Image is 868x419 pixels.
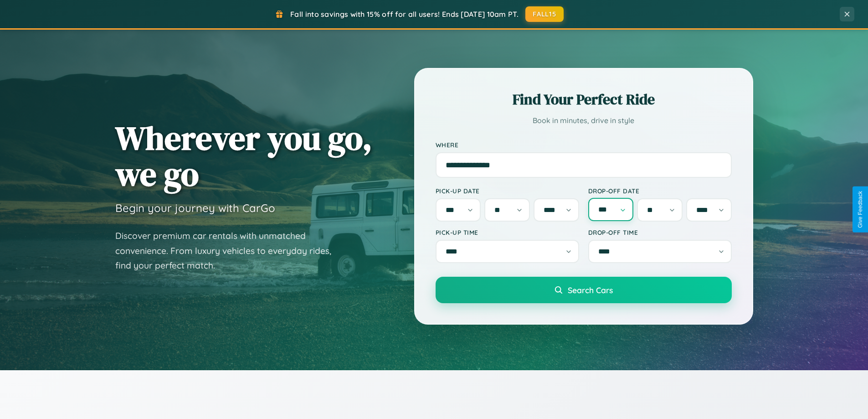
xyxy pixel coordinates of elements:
p: Discover premium car rentals with unmatched convenience. From luxury vehicles to everyday rides, ... [115,228,343,273]
h2: Find Your Perfect Ride [436,89,732,109]
label: Pick-up Date [436,187,579,195]
h1: Wherever you go, we go [115,120,372,192]
p: Book in minutes, drive in style [436,114,732,127]
label: Drop-off Time [588,228,732,236]
span: Fall into savings with 15% off for all users! Ends [DATE] 10am PT. [290,10,519,19]
button: Search Cars [436,277,732,303]
h3: Begin your journey with CarGo [115,201,275,215]
div: Give Feedback [857,191,863,228]
button: FALL15 [525,6,564,22]
span: Search Cars [568,285,613,295]
label: Drop-off Date [588,187,732,195]
label: Where [436,141,732,149]
label: Pick-up Time [436,228,579,236]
